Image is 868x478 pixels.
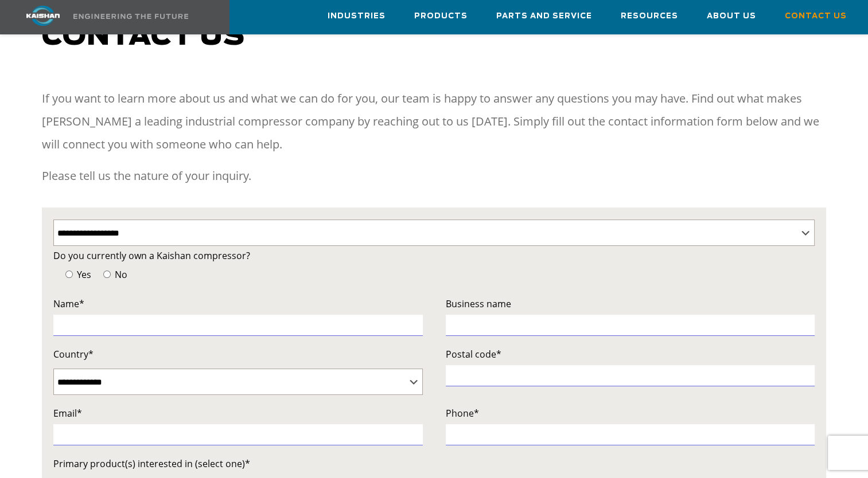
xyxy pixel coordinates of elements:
span: Contact us [42,23,245,50]
span: About Us [707,10,756,23]
label: Country* [53,346,423,362]
a: About Us [707,1,756,32]
span: Yes [75,268,91,281]
label: Business name [446,296,815,312]
span: No [112,268,127,281]
label: Do you currently own a Kaishan compressor? [53,248,815,264]
span: Parts and Service [496,10,592,23]
a: Parts and Service [496,1,592,32]
label: Email* [53,405,423,421]
input: Yes [65,271,73,278]
span: Industries [328,10,386,23]
a: Products [414,1,468,32]
label: Postal code* [446,346,815,362]
p: Please tell us the nature of your inquiry. [42,164,827,187]
a: Resources [621,1,678,32]
input: No [103,271,111,278]
span: Products [414,10,468,23]
span: Contact Us [785,10,847,23]
img: Engineering the future [73,14,188,19]
label: Phone* [446,405,815,421]
label: Name* [53,296,423,312]
label: Primary product(s) interested in (select one)* [53,456,815,472]
p: If you want to learn more about us and what we can do for you, our team is happy to answer any qu... [42,87,827,156]
a: Industries [328,1,386,32]
a: Contact Us [785,1,847,32]
span: Resources [621,10,678,23]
